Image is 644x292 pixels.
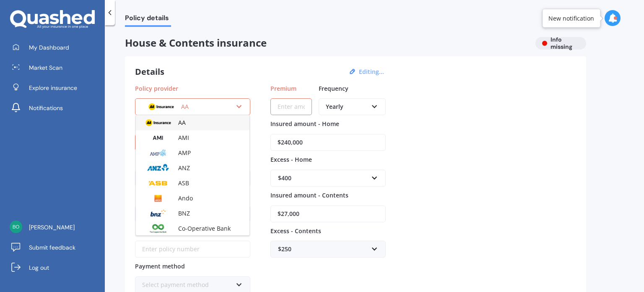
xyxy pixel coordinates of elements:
span: Policy details [125,14,171,25]
span: BNZ [178,209,190,217]
span: Insured address [135,155,181,163]
input: Enter amount [270,134,386,151]
a: My Dashboard [6,39,105,56]
img: AMP.webp [143,147,174,159]
input: Enter address [135,170,250,187]
a: Notifications [6,100,105,116]
a: Market Scan [6,59,105,76]
span: Renewal date [135,120,174,128]
span: AA [178,118,186,126]
span: Policy number [135,226,177,234]
span: Policy provider [135,84,178,92]
span: Insured amount - Contents [270,191,348,199]
img: ANZ.png [143,162,174,174]
span: Frequency [319,84,348,92]
a: Log out [6,259,105,276]
input: Enter amount [270,205,386,222]
span: Excess - Contents [270,226,321,234]
span: Policy type [135,191,167,199]
img: operativebank.png [143,223,174,234]
span: Explore insurance [29,84,77,92]
img: BNZ.png [143,208,174,219]
span: AMP [178,149,191,157]
span: Insured amount - Home [270,120,339,128]
span: ANZ [178,164,190,172]
h3: Details [135,66,164,77]
input: Enter policy number [135,241,250,258]
div: Yearly [326,102,368,111]
button: Editing... [356,68,387,76]
img: Ando.png [143,192,174,204]
span: Log out [29,263,49,272]
img: 5a81d84d64c0bba8ce351923285aedf9 [10,221,22,233]
div: New notification [548,14,594,22]
img: AA.webp [143,117,174,129]
div: AA [145,102,232,111]
a: [PERSON_NAME] [6,219,105,236]
img: AMI-text-1.webp [143,132,174,144]
span: [PERSON_NAME] [29,223,75,231]
span: Premium [270,84,296,92]
span: Payment method [135,262,185,270]
span: Notifications [29,104,63,112]
span: Market Scan [29,63,62,72]
span: ASB [178,179,189,187]
span: Co-Operative Bank [178,224,231,232]
img: ASB.png [143,177,174,189]
img: AA.webp [145,101,177,113]
input: Enter amount [270,98,312,115]
span: Submit feedback [29,243,75,252]
span: Excess - Home [270,155,312,163]
span: My Dashboard [29,43,69,52]
span: House & Contents insurance [125,37,529,49]
a: Explore insurance [6,79,105,96]
span: Ando [178,194,193,202]
div: $250 [278,245,368,254]
div: $400 [278,174,368,183]
div: Select payment method [142,280,232,289]
span: AMI [178,134,189,142]
a: Submit feedback [6,239,105,256]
